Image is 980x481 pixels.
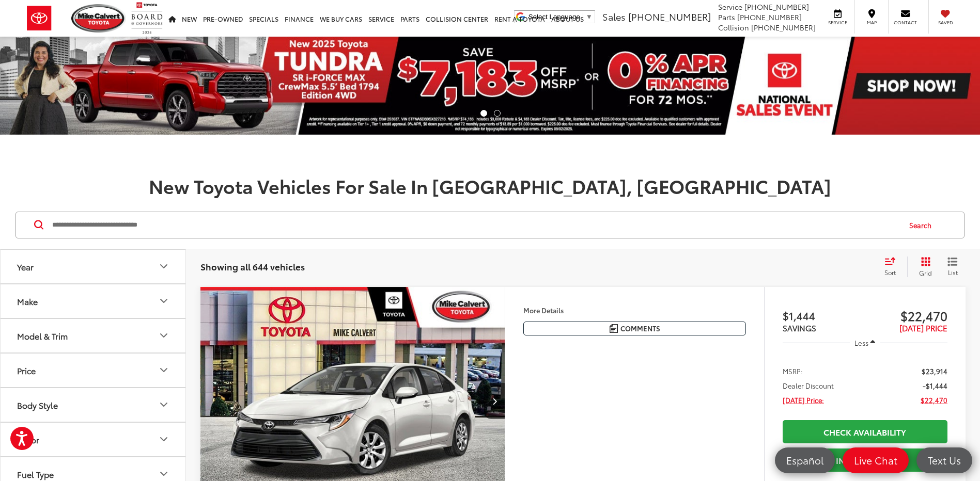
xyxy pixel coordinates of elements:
input: Search by Make, Model, or Keyword [51,213,899,237]
button: Grid View [907,256,940,277]
span: Comments [620,324,660,333]
span: Service [718,2,742,12]
span: [DATE] Price: [783,395,824,405]
button: Body StyleBody Style [1,388,186,422]
span: Grid [919,268,932,277]
span: [DATE] PRICE [899,322,947,333]
a: Live Chat [843,447,909,473]
span: Map [860,19,883,26]
span: [PHONE_NUMBER] [744,2,809,12]
span: Showing all 644 vehicles [200,260,305,272]
span: Live Chat [849,454,903,467]
span: Collision [718,22,749,33]
span: Text Us [923,454,966,467]
button: Search [899,212,946,238]
span: $23,914 [922,366,947,376]
span: Less [854,338,868,347]
span: ▼ [586,13,593,21]
button: Select sort value [879,256,907,277]
div: Price [158,364,170,376]
div: Model & Trim [17,331,68,341]
span: Dealer Discount [783,380,834,391]
span: Español [781,454,829,467]
div: Body Style [158,398,170,411]
button: MakeMake [1,284,186,318]
span: Saved [934,19,957,26]
button: Model & TrimModel & Trim [1,319,186,352]
div: Year [17,262,34,271]
img: Mike Calvert Toyota [71,4,126,33]
button: ColorColor [1,423,186,456]
div: Price [17,365,36,375]
button: Comments [523,322,746,335]
span: [PHONE_NUMBER] [751,22,816,33]
span: List [947,268,958,277]
div: Make [17,296,38,306]
span: Parts [718,12,735,22]
div: Fuel Type [17,469,54,479]
span: MSRP: [783,366,803,376]
div: Body Style [17,400,58,410]
a: Text Us [916,447,972,473]
span: -$1,444 [923,380,947,391]
span: Service [826,19,849,26]
div: Make [158,295,170,307]
span: $22,470 [865,308,947,323]
span: Sort [884,268,896,277]
span: $1,444 [783,308,865,323]
button: Less [850,333,881,352]
div: Year [158,260,170,272]
div: Color [158,433,170,445]
h4: More Details [523,307,746,314]
button: PricePrice [1,354,186,387]
span: $22,470 [921,395,947,405]
span: SAVINGS [783,322,816,333]
button: YearYear [1,250,186,283]
a: Español [775,447,835,473]
span: Contact [894,19,917,26]
div: Fuel Type [158,468,170,480]
span: [PHONE_NUMBER] [737,12,802,22]
button: Next image [484,383,505,419]
span: Sales [602,10,626,23]
a: Check Availability [783,420,947,443]
img: Comments [610,324,618,333]
button: List View [940,256,966,277]
span: [PHONE_NUMBER] [628,10,711,23]
div: Model & Trim [158,329,170,342]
